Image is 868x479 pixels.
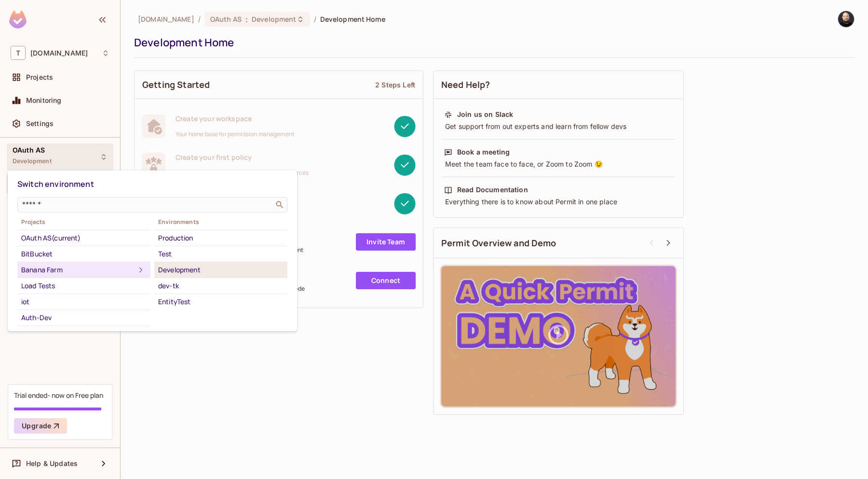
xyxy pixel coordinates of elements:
[158,264,284,276] div: Development
[158,248,284,260] div: Test
[21,232,147,244] div: OAuth AS (current)
[21,248,147,260] div: BitBucket
[158,280,284,292] div: dev-tk
[21,280,147,292] div: Load Tests
[21,296,147,308] div: iot
[21,264,135,276] div: Banana Farm
[158,232,284,244] div: Production
[17,179,94,189] span: Switch environment
[154,218,287,226] span: Environments
[17,218,150,226] span: Projects
[158,296,284,308] div: EntityTest
[21,312,147,324] div: Auth-Dev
